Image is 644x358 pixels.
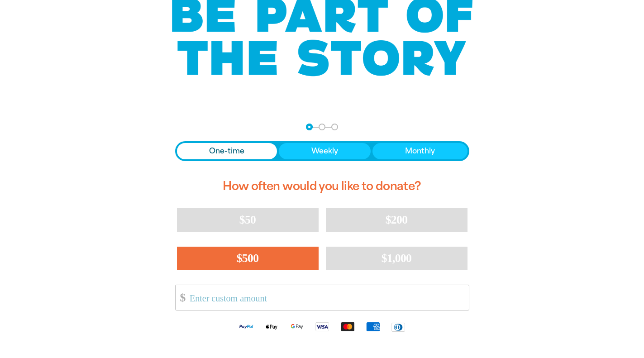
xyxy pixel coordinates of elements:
span: $ [176,287,186,308]
button: $1,000 [326,247,467,270]
button: $500 [177,247,319,270]
span: $500 [237,252,259,265]
h2: How often would you like to donate? [175,172,469,201]
button: Monthly [372,143,467,159]
button: $50 [177,208,319,232]
img: Apple Pay logo [259,321,284,332]
button: Weekly [279,143,371,159]
div: Donation frequency [175,141,469,161]
img: Visa logo [310,321,335,332]
input: Enter custom amount [183,285,468,310]
button: One-time [177,143,277,159]
span: Weekly [311,146,338,157]
img: American Express logo [360,321,386,332]
img: Paypal logo [234,321,259,332]
span: $50 [239,213,256,226]
span: $1,000 [382,252,412,265]
button: $200 [326,208,467,232]
span: One-time [209,146,244,157]
span: Monthly [405,146,435,157]
button: Navigate to step 3 of 3 to enter your payment details [331,124,338,130]
img: Google Pay logo [284,321,310,332]
img: Diners Club logo [386,322,411,332]
div: Available payment methods [175,314,469,339]
button: Navigate to step 2 of 3 to enter your details [319,124,325,130]
button: Navigate to step 1 of 3 to enter your donation amount [306,124,313,130]
span: $200 [386,213,408,226]
img: Mastercard logo [335,321,360,332]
